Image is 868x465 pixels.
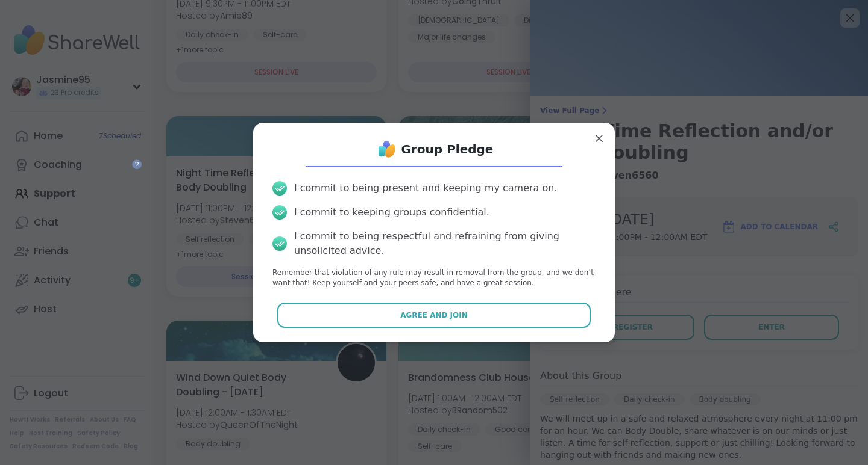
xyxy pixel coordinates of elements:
[294,205,489,220] div: I commit to keeping groups confidential.
[294,181,557,196] div: I commit to being present and keeping my camera on.
[401,141,494,158] h1: Group Pledge
[132,159,142,169] iframe: Spotlight
[375,137,399,161] img: ShareWell Logo
[294,229,596,258] div: I commit to being respectful and refraining from giving unsolicited advice.
[272,268,596,288] p: Remember that violation of any rule may result in removal from the group, and we don’t want that!...
[400,310,468,321] span: Agree and Join
[277,303,591,328] button: Agree and Join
